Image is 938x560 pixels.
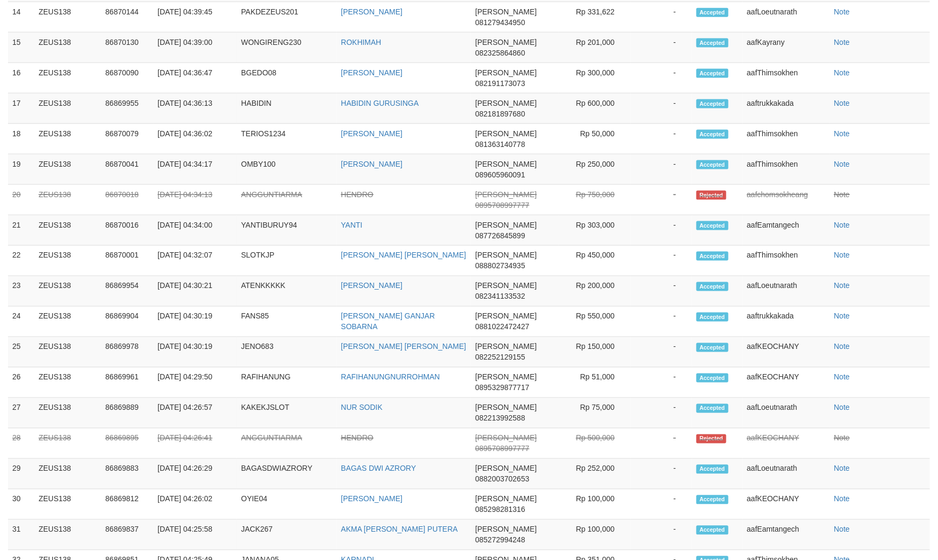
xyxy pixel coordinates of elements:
[475,18,525,27] span: 081279434950
[341,403,383,412] a: NUR SODIK
[559,337,631,368] td: Rp 150,000
[101,307,153,337] td: 86869904
[34,368,101,398] td: ZEUS138
[8,368,34,398] td: 26
[559,429,631,459] td: Rp 500,000
[153,185,237,215] td: [DATE] 04:34:13
[101,489,153,520] td: 86869812
[743,33,830,63] td: aafKayrany
[34,398,101,429] td: ZEUS138
[153,94,237,124] td: [DATE] 04:36:13
[341,68,402,77] a: [PERSON_NAME]
[631,246,692,276] td: -
[631,429,692,459] td: -
[696,313,728,322] span: Accepted
[475,403,537,412] span: [PERSON_NAME]
[743,215,830,246] td: aafEamtangech
[559,63,631,94] td: Rp 300,000
[34,276,101,307] td: ZEUS138
[8,489,34,520] td: 30
[341,221,362,229] a: YANTI
[834,403,850,412] a: Note
[743,307,830,337] td: aaftrukkakada
[475,160,537,168] span: [PERSON_NAME]
[559,94,631,124] td: Rp 600,000
[475,170,525,179] span: 089605960091
[743,94,830,124] td: aaftrukkakada
[834,495,850,503] a: Note
[631,368,692,398] td: -
[475,414,525,423] span: 082213992588
[696,495,728,504] span: Accepted
[237,215,337,246] td: YANTIBURUY94
[8,154,34,185] td: 19
[743,520,830,550] td: aafEamtangech
[631,398,692,429] td: -
[101,398,153,429] td: 86869889
[101,63,153,94] td: 86870090
[341,38,381,46] a: ROKHIMAH
[341,525,458,534] a: AKMA [PERSON_NAME] PUTERA
[153,2,237,33] td: [DATE] 04:39:45
[631,185,692,215] td: -
[34,489,101,520] td: ZEUS138
[341,464,416,473] a: BAGAS DWI AZRORY
[34,246,101,276] td: ZEUS138
[475,505,525,514] span: 085298281316
[559,185,631,215] td: Rp 750,000
[834,312,850,321] a: Note
[475,129,537,138] span: [PERSON_NAME]
[631,124,692,154] td: -
[341,343,466,351] a: [PERSON_NAME] [PERSON_NAME]
[559,368,631,398] td: Rp 51,000
[696,252,728,261] span: Accepted
[475,384,529,392] span: 0895329877717
[153,33,237,63] td: [DATE] 04:39:00
[101,185,153,215] td: 86870018
[475,190,537,199] span: [PERSON_NAME]
[631,33,692,63] td: -
[341,99,418,107] a: HABIDIN GURUSINGA
[696,526,728,535] span: Accepted
[153,459,237,489] td: [DATE] 04:26:29
[475,292,525,301] span: 082341133532
[153,63,237,94] td: [DATE] 04:36:47
[34,429,101,459] td: ZEUS138
[34,520,101,550] td: ZEUS138
[34,33,101,63] td: ZEUS138
[153,368,237,398] td: [DATE] 04:29:50
[631,489,692,520] td: -
[341,160,402,168] a: [PERSON_NAME]
[834,282,850,290] a: Note
[341,282,402,290] a: [PERSON_NAME]
[631,2,692,33] td: -
[475,49,525,57] span: 082325864860
[559,307,631,337] td: Rp 550,000
[475,282,537,290] span: [PERSON_NAME]
[153,124,237,154] td: [DATE] 04:36:02
[559,2,631,33] td: Rp 331,622
[475,434,537,442] span: [PERSON_NAME]
[8,185,34,215] td: 20
[101,276,153,307] td: 86869954
[341,373,440,382] a: RAFIHANUNGNURROHMAN
[631,215,692,246] td: -
[8,124,34,154] td: 18
[631,63,692,94] td: -
[559,33,631,63] td: Rp 201,000
[834,525,850,534] a: Note
[559,215,631,246] td: Rp 303,000
[559,276,631,307] td: Rp 200,000
[341,7,402,16] a: [PERSON_NAME]
[475,68,537,77] span: [PERSON_NAME]
[8,429,34,459] td: 28
[631,154,692,185] td: -
[631,459,692,489] td: -
[834,434,850,442] a: Note
[559,154,631,185] td: Rp 250,000
[8,94,34,124] td: 17
[475,231,525,240] span: 087726845899
[8,2,34,33] td: 14
[237,520,337,550] td: JACK267
[237,185,337,215] td: ANGGUNTIARMA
